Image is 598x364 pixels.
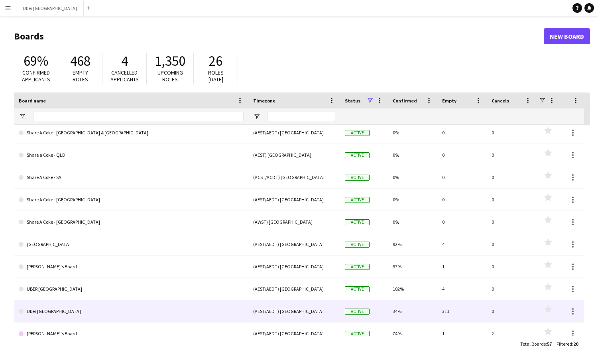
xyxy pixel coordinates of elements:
div: 0 [487,256,536,277]
span: Active [345,197,370,203]
div: (AEST) [GEOGRAPHIC_DATA] [248,144,340,166]
div: (ACST/ACDT) [GEOGRAPHIC_DATA] [248,166,340,188]
div: 0 [487,144,536,166]
div: 0 [487,122,536,144]
div: 0% [388,189,437,211]
a: [GEOGRAPHIC_DATA] [19,233,244,256]
div: 102% [388,278,437,300]
div: 0 [487,278,536,300]
div: 4 [437,278,487,300]
div: 0 [437,189,487,211]
div: 0 [487,300,536,322]
span: Filtered [557,341,572,347]
a: [PERSON_NAME]'s Board [19,256,244,278]
input: Timezone Filter Input [268,112,335,121]
div: 97% [388,256,437,277]
span: Active [345,242,370,248]
span: Cancels [492,98,509,104]
div: 0% [388,166,437,188]
div: (AEST/AEDT) [GEOGRAPHIC_DATA] [248,256,340,277]
div: 0 [437,166,487,188]
div: (AWST) [GEOGRAPHIC_DATA] [248,211,340,233]
a: Uber [GEOGRAPHIC_DATA] [19,300,244,323]
span: Active [345,309,370,315]
span: 69% [24,52,48,70]
div: 0 [487,211,536,233]
div: (AEST/AEDT) [GEOGRAPHIC_DATA] [248,233,340,255]
div: 0 [437,211,487,233]
a: [PERSON_NAME]'s Board [19,323,244,345]
span: Timezone [253,98,275,104]
a: Share A Coke - [GEOGRAPHIC_DATA] [19,189,244,211]
div: (AEST/AEDT) [GEOGRAPHIC_DATA] [248,122,340,144]
span: Board name [19,98,46,104]
div: 0 [437,144,487,166]
div: 0 [437,122,487,144]
button: Open Filter Menu [19,113,26,120]
span: 468 [70,52,90,70]
span: Status [345,98,360,104]
div: 92% [388,233,437,255]
div: (AEST/AEDT) [GEOGRAPHIC_DATA] [248,278,340,300]
span: Empty roles [73,69,88,83]
span: Active [345,286,370,292]
span: Active [345,219,370,225]
span: Active [345,331,370,337]
input: Board name Filter Input [33,112,244,121]
span: 57 [547,341,552,347]
span: Active [345,175,370,181]
span: 1,350 [155,52,185,70]
div: 0% [388,211,437,233]
a: New Board [544,28,590,44]
span: Active [345,130,370,136]
span: 26 [209,52,222,70]
a: Share A Coke - SA [19,166,244,189]
a: Share a Coke - QLD [19,144,244,166]
a: UBER [GEOGRAPHIC_DATA] [19,278,244,300]
span: Active [345,152,370,158]
span: Upcoming roles [157,69,183,83]
div: (AEST/AEDT) [GEOGRAPHIC_DATA] [248,189,340,211]
span: Active [345,264,370,270]
div: 1 [437,256,487,277]
div: : [520,336,552,352]
span: Confirmed applicants [22,69,50,83]
a: Share A Coke - [GEOGRAPHIC_DATA] [19,211,244,233]
div: (AEST/AEDT) [GEOGRAPHIC_DATA] [248,300,340,322]
span: 20 [573,341,578,347]
span: Roles [DATE] [208,69,224,83]
span: Cancelled applicants [110,69,139,83]
div: 34% [388,300,437,322]
div: : [557,336,578,352]
div: 0 [487,233,536,255]
div: 0% [388,122,437,144]
a: Share A Coke - [GEOGRAPHIC_DATA] & [GEOGRAPHIC_DATA] [19,122,244,144]
button: Uber [GEOGRAPHIC_DATA] [16,0,84,16]
div: 0 [487,189,536,211]
h1: Boards [14,30,544,42]
div: 4 [437,233,487,255]
div: 1 [437,323,487,344]
div: (AEST/AEDT) [GEOGRAPHIC_DATA] [248,323,340,344]
button: Open Filter Menu [253,113,260,120]
span: Total Boards [520,341,546,347]
span: 4 [121,52,128,70]
div: 74% [388,323,437,344]
div: 311 [437,300,487,322]
span: Confirmed [393,98,417,104]
div: 0 [487,166,536,188]
div: 2 [487,323,536,344]
span: Empty [442,98,456,104]
div: 0% [388,144,437,166]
